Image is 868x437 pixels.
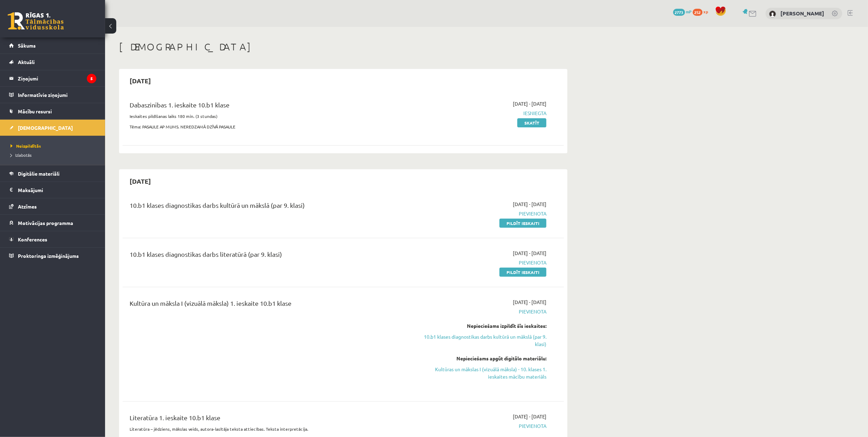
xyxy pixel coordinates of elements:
[9,120,96,136] a: [DEMOGRAPHIC_DATA]
[513,298,546,306] span: [DATE] - [DATE]
[123,173,158,189] h2: [DATE]
[18,182,96,198] legend: Maksājumi
[9,70,96,86] a: Ziņojumi5
[513,249,546,257] span: [DATE] - [DATE]
[9,87,96,103] a: Informatīvie ziņojumi
[9,103,96,119] a: Mācību resursi
[130,298,404,311] div: Kultūra un māksla I (vizuālā māksla) 1. ieskaite 10.b1 klase
[18,87,96,103] legend: Informatīvie ziņojumi
[414,355,546,362] div: Nepieciešams apgūt digitālo materiālu:
[414,210,546,217] span: Pievienota
[8,12,64,30] a: Rīgas 1. Tālmācības vidusskola
[87,74,96,83] i: 5
[18,170,60,177] span: Digitālie materiāli
[513,413,546,420] span: [DATE] - [DATE]
[414,422,546,430] span: Pievienota
[693,9,712,14] a: 252 xp
[11,152,98,158] a: Izlabotās
[18,236,47,242] span: Konferences
[686,9,692,14] span: mP
[123,72,158,89] h2: [DATE]
[500,268,546,277] a: Pildīt ieskaiti
[18,42,36,49] span: Sākums
[11,152,32,158] span: Izlabotās
[9,165,96,182] a: Digitālie materiāli
[119,41,567,53] h1: [DEMOGRAPHIC_DATA]
[18,220,73,226] span: Motivācijas programma
[130,100,404,113] div: Dabaszinības 1. ieskaite 10.b1 klase
[517,118,546,127] a: Skatīt
[130,249,404,262] div: 10.b1 klases diagnostikas darbs literatūrā (par 9. klasi)
[414,110,546,117] span: Iesniegta
[9,198,96,214] a: Atzīmes
[18,203,37,210] span: Atzīmes
[9,182,96,198] a: Maksājumi
[130,200,404,213] div: 10.b1 klases diagnostikas darbs kultūrā un mākslā (par 9. klasi)
[130,113,404,119] p: Ieskaites pildīšanas laiks 180 min. (3 stundas)
[693,9,703,16] span: 252
[9,215,96,231] a: Motivācijas programma
[18,125,73,131] span: [DEMOGRAPHIC_DATA]
[500,219,546,228] a: Pildīt ieskaiti
[9,231,96,247] a: Konferences
[769,10,776,17] img: Agnese Krūmiņa
[414,322,546,330] div: Nepieciešams izpildīt šīs ieskaites:
[414,333,546,348] a: 10.b1 klases diagnostikas darbs kultūrā un mākslā (par 9. klasi)
[513,200,546,208] span: [DATE] - [DATE]
[414,259,546,266] span: Pievienota
[9,37,96,54] a: Sākums
[9,248,96,264] a: Proktoringa izmēģinājums
[11,143,41,149] span: Neizpildītās
[130,413,404,426] div: Literatūra 1. ieskaite 10.b1 klase
[414,308,546,315] span: Pievienota
[11,143,98,149] a: Neizpildītās
[18,108,52,114] span: Mācību resursi
[673,9,685,16] span: 2773
[18,70,96,86] legend: Ziņojumi
[704,9,708,14] span: xp
[673,9,692,14] a: 2773 mP
[130,124,404,130] p: Tēma: PASAULE AP MUMS. NEREDZAMĀ DZĪVĀ PASAULE
[414,366,546,380] a: Kultūras un mākslas I (vizuālā māksla) - 10. klases 1. ieskaites mācību materiāls
[9,54,96,70] a: Aktuāli
[18,253,79,259] span: Proktoringa izmēģinājums
[781,10,825,17] a: [PERSON_NAME]
[130,426,404,432] p: Literatūra – jēdziens, mākslas veids, autora-lasītāja teksta attiecības. Teksta interpretācija.
[513,100,546,107] span: [DATE] - [DATE]
[18,59,35,65] span: Aktuāli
